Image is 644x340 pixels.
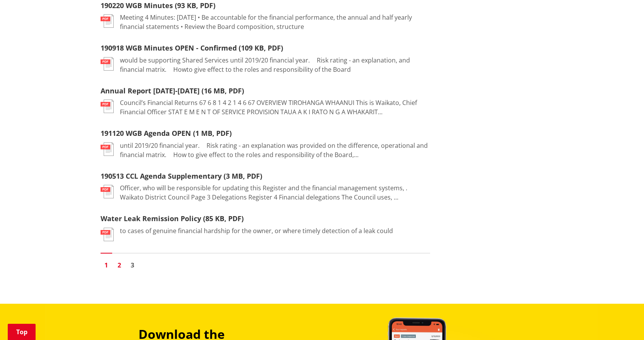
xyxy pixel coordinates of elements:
a: 190513 CCL Agenda Supplementary (3 MB, PDF) [101,171,262,181]
iframe: Messenger Launcher [608,308,636,335]
p: Council’s Financial Returns 67 6 8 1 4 2 1 4 6 67 OVERVIEW TIROHANGA WHAANUI This is Waikato, Chi... [120,98,430,117]
p: to cases of genuine financial hardship for the owner, or where timely detection of a leak could [120,226,393,235]
nav: Pagination [101,253,430,273]
a: Annual Report [DATE]-[DATE] (16 MB, PDF) [101,86,244,95]
a: Go to page 3 [127,259,138,271]
p: Officer, who will be responsible for updating this Register and the financial management systems,... [120,183,430,202]
img: document-pdf.svg [101,57,114,71]
a: Top [8,324,36,340]
p: would be supporting Shared Services until 2019/20 financial year.  Risk rating - an explanation,... [120,56,430,74]
img: document-pdf.svg [101,14,114,28]
img: document-pdf.svg [101,228,114,241]
p: until 2019/20 financial year.  Risk rating - an explanation was provided on the difference, oper... [120,141,430,159]
img: document-pdf.svg [101,142,114,156]
p: Meeting 4 Minutes: [DATE] • Be accountable for the financial performance, the annual and half yea... [120,13,430,31]
a: 191120 WGB Agenda OPEN (1 MB, PDF) [101,129,232,138]
img: document-pdf.svg [101,185,114,198]
a: 190918 WGB Minutes OPEN - Confirmed (109 KB, PDF) [101,43,283,52]
a: Page 1 [101,259,112,271]
a: 190220 WGB Minutes (93 KB, PDF) [101,1,215,10]
a: Water Leak Remission Policy (85 KB, PDF) [101,214,244,223]
a: Go to page 2 [114,259,125,271]
img: document-pdf.svg [101,100,114,113]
